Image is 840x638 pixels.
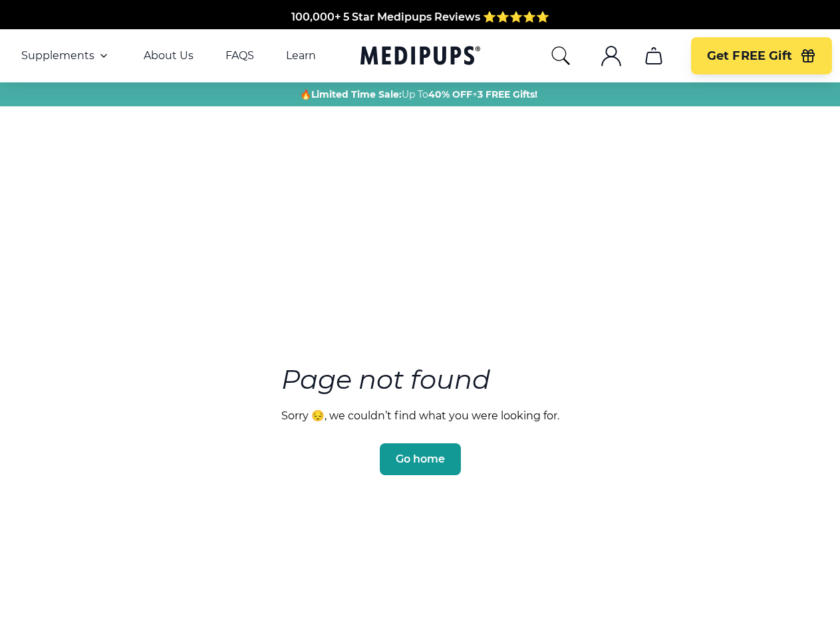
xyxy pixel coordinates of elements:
p: Sorry 😔, we couldn’t find what you were looking for. [281,409,559,422]
span: 100,000+ 5 Star Medipups Reviews ⭐️⭐️⭐️⭐️⭐️ [291,11,549,23]
button: Go home [380,443,461,475]
span: Get FREE Gift [707,49,792,64]
a: Medipups [360,43,480,70]
button: Get FREE Gift [691,37,832,74]
h3: Page not found [281,360,559,399]
button: search [550,45,571,66]
button: account [595,40,627,72]
button: Supplements [21,48,112,64]
span: Supplements [21,49,94,62]
span: Go home [396,453,445,466]
a: FAQS [225,49,254,62]
span: 🔥 Up To + [300,88,537,101]
a: Learn [286,49,316,62]
a: About Us [144,49,194,62]
button: cart [638,40,670,72]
